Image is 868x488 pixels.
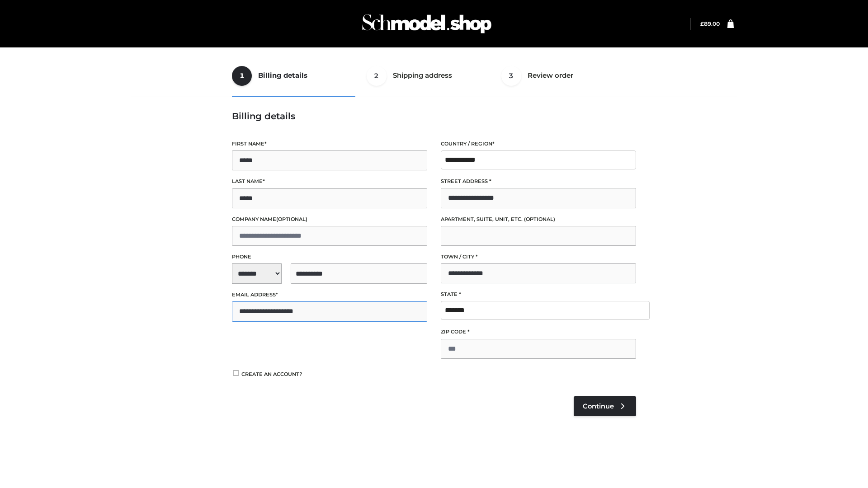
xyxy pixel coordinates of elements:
label: Apartment, suite, unit, etc. [441,215,636,224]
span: Create an account? [241,371,302,377]
label: Last name [232,177,427,186]
span: (optional) [276,216,307,222]
label: State [441,290,636,299]
span: (optional) [524,216,555,222]
input: Create an account? [232,370,240,376]
label: Company name [232,215,427,224]
label: Phone [232,253,427,261]
label: Country / Region [441,140,636,148]
label: Email address [232,291,427,299]
h3: Billing details [232,111,636,122]
a: Continue [574,396,636,416]
bdi: 89.00 [700,20,720,27]
label: ZIP Code [441,328,636,336]
label: Town / City [441,253,636,261]
label: First name [232,140,427,148]
label: Street address [441,177,636,186]
span: £ [700,20,704,27]
a: £89.00 [700,20,720,27]
img: Schmodel Admin 964 [359,6,495,42]
span: Continue [583,402,614,410]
